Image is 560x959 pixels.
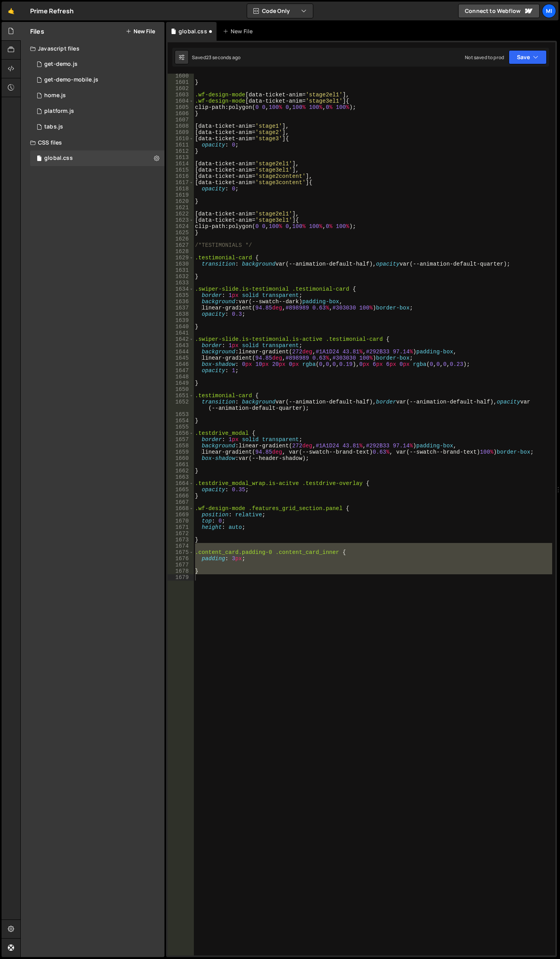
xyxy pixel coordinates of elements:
[168,430,194,436] div: 1656
[168,518,194,524] div: 1670
[542,4,556,18] a: Mi
[168,543,194,549] div: 1674
[30,27,44,36] h2: Files
[168,192,194,198] div: 1619
[168,248,194,255] div: 1628
[168,73,194,79] div: 1600
[168,186,194,192] div: 1618
[168,380,194,386] div: 1649
[126,28,155,34] button: New File
[168,424,194,430] div: 1655
[223,27,256,35] div: New File
[168,255,194,261] div: 1629
[168,367,194,374] div: 1647
[168,361,194,367] div: 1646
[30,103,164,119] div: 16983/46739.js
[168,461,194,468] div: 1661
[44,123,63,130] div: tabs.js
[30,119,164,135] div: 16983/46734.js
[168,92,194,98] div: 1603
[168,549,194,555] div: 1675
[168,436,194,443] div: 1657
[168,330,194,336] div: 1641
[168,110,194,117] div: 1606
[21,41,164,56] div: Javascript files
[168,142,194,148] div: 1611
[44,76,98,83] div: get-demo-mobile.js
[168,136,194,142] div: 1610
[168,342,194,349] div: 1643
[168,261,194,267] div: 1630
[247,4,313,18] button: Code Only
[168,129,194,136] div: 1609
[168,499,194,505] div: 1667
[168,393,194,399] div: 1651
[168,355,194,361] div: 1645
[168,179,194,186] div: 1617
[168,349,194,355] div: 1644
[168,173,194,179] div: 1616
[168,198,194,204] div: 1620
[168,474,194,480] div: 1663
[168,443,194,449] div: 1658
[168,117,194,123] div: 1607
[168,273,194,280] div: 1632
[168,555,194,562] div: 1676
[168,324,194,330] div: 1640
[168,449,194,455] div: 1659
[465,54,504,61] div: Not saved to prod
[168,242,194,248] div: 1627
[168,161,194,167] div: 1614
[44,108,74,115] div: platform.js
[168,223,194,230] div: 1624
[168,148,194,154] div: 1612
[179,27,207,35] div: global.css
[168,374,194,380] div: 1648
[168,217,194,223] div: 1623
[168,418,194,424] div: 1654
[168,98,194,104] div: 1604
[168,286,194,292] div: 1634
[168,123,194,129] div: 1608
[44,61,78,68] div: get-demo.js
[168,336,194,342] div: 1642
[168,562,194,568] div: 1677
[168,530,194,537] div: 1672
[30,6,74,16] div: Prime Refresh
[168,399,194,411] div: 1652
[30,88,164,103] div: 16983/46578.js
[168,411,194,418] div: 1653
[30,72,164,88] div: 16983/46693.js
[2,2,21,20] a: 🤙
[44,155,73,162] div: global.css
[168,230,194,236] div: 1625
[30,56,164,72] div: 16983/46692.js
[44,92,66,99] div: home.js
[168,299,194,305] div: 1636
[509,50,547,64] button: Save
[30,150,164,166] div: 16983/46577.css
[168,524,194,530] div: 1671
[168,480,194,487] div: 1664
[168,204,194,211] div: 1621
[168,305,194,311] div: 1637
[168,236,194,242] div: 1626
[168,455,194,461] div: 1660
[168,211,194,217] div: 1622
[168,311,194,317] div: 1638
[168,292,194,299] div: 1635
[206,54,240,61] div: 23 seconds ago
[168,154,194,161] div: 1613
[168,317,194,324] div: 1639
[168,85,194,92] div: 1602
[168,79,194,85] div: 1601
[168,280,194,286] div: 1633
[168,512,194,518] div: 1669
[168,468,194,474] div: 1662
[168,574,194,581] div: 1679
[168,537,194,543] div: 1673
[21,135,164,150] div: CSS files
[168,386,194,393] div: 1650
[168,167,194,173] div: 1615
